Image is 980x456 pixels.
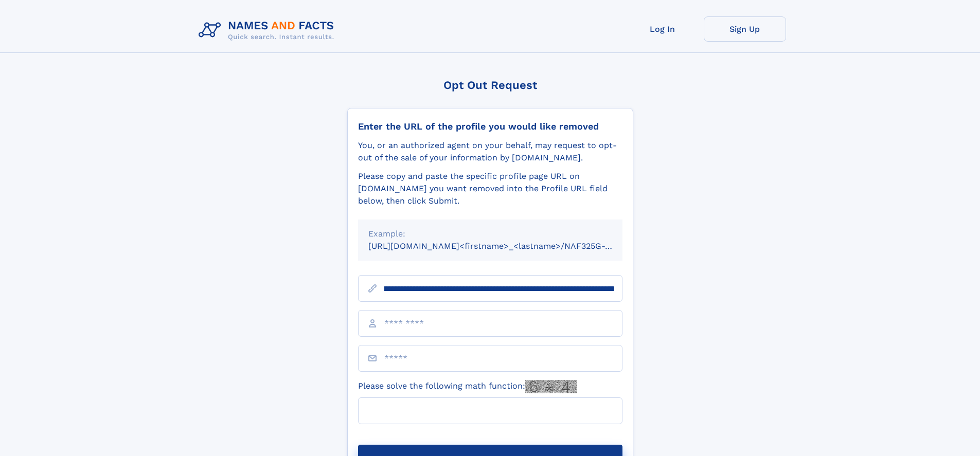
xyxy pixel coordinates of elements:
[194,16,343,44] img: Logo Names and Facts
[358,139,622,164] div: You, or an authorized agent on your behalf, may request to opt-out of the sale of your informatio...
[621,16,704,42] a: Log In
[358,380,577,393] label: Please solve the following math function:
[704,16,786,42] a: Sign Up
[347,79,633,92] div: Opt Out Request
[368,228,612,240] div: Example:
[368,241,642,251] small: [URL][DOMAIN_NAME]<firstname>_<lastname>/NAF325G-xxxxxxxx
[358,170,622,207] div: Please copy and paste the specific profile page URL on [DOMAIN_NAME] you want removed into the Pr...
[358,121,622,132] div: Enter the URL of the profile you would like removed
